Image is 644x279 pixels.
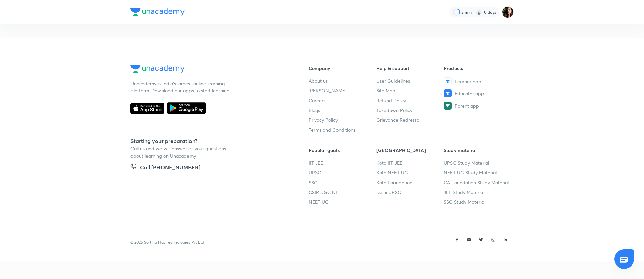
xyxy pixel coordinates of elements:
[444,189,511,196] a: JEE Study Material
[444,89,452,97] img: Educator app
[309,126,376,133] a: Terms and Conditions
[376,116,444,123] a: Grievance Redressal
[444,65,511,72] h6: Products
[444,77,511,85] a: Learner app
[444,102,511,110] a: Parent app
[376,65,444,72] h6: Help & support
[444,179,511,186] a: CA Foundation Study Material
[309,147,376,154] h6: Popular goals
[476,9,482,16] img: streak
[376,159,444,166] a: Kota IIT JEE
[444,77,452,85] img: Learner app
[130,239,204,245] p: © 2025 Sorting Hat Technologies Pvt Ltd
[376,147,444,154] h6: [GEOGRAPHIC_DATA]
[376,97,444,104] a: Refund Policy
[444,198,511,205] a: SSC Study Material
[130,137,287,145] h5: Starting your preparation?
[455,78,481,85] span: Learner app
[444,89,511,97] a: Educator app
[309,65,376,72] h6: Company
[376,179,444,186] a: Kota Foundation
[309,97,376,104] a: Careers
[309,107,376,114] a: Blogs
[376,87,444,94] a: Site Map
[309,116,376,123] a: Privacy Policy
[140,163,200,173] h5: Call [PHONE_NUMBER]
[376,189,444,196] a: Delhi UPSC
[130,163,200,173] a: Call [PHONE_NUMBER]
[130,65,185,73] img: Company Logo
[309,87,376,94] a: [PERSON_NAME]
[376,107,444,114] a: Takedown Policy
[455,102,479,109] span: Parent app
[455,90,484,97] span: Educator app
[444,159,511,166] a: UPSC Study Material
[309,169,376,176] a: UPSC
[309,198,376,205] a: NEET UG
[309,189,376,196] a: CSIR UGC NET
[444,147,511,154] h6: Study material
[309,179,376,186] a: SSC
[309,159,376,166] a: IIT JEE
[309,77,376,84] a: About us
[309,97,325,104] span: Careers
[444,102,452,110] img: Parent app
[130,145,232,159] p: Call us and we will answer all your questions about learning on Unacademy
[130,8,185,16] img: Company Logo
[444,169,511,176] a: NEET UG Study Material
[376,169,444,176] a: Kota NEET UG
[502,6,514,18] img: Priyanka K
[130,80,232,94] p: Unacademy is India’s largest online learning platform. Download our apps to start learning
[130,65,287,75] a: Company Logo
[376,77,444,84] a: User Guidelines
